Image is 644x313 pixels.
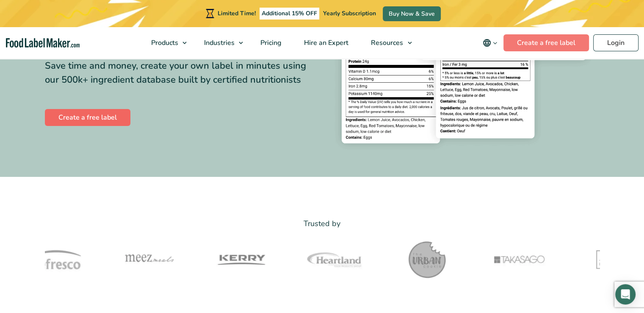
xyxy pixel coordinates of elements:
[249,27,291,59] a: Pricing
[149,38,179,48] span: Products
[45,59,316,87] div: Save time and money, create your own label in minutes using our 500k+ ingredient database built b...
[202,38,235,48] span: Industries
[258,38,282,48] span: Pricing
[260,8,319,20] span: Additional 15% OFF
[593,34,638,51] a: Login
[45,218,600,230] p: Trusted by
[193,27,247,59] a: Industries
[323,9,376,17] span: Yearly Subscription
[301,38,349,48] span: Hire an Expert
[503,34,589,51] a: Create a free label
[368,38,404,48] span: Resources
[615,284,636,305] div: Open Intercom Messenger
[293,27,358,59] a: Hire an Expert
[360,27,416,59] a: Resources
[383,6,441,21] a: Buy Now & Save
[45,109,130,126] a: Create a free label
[218,9,256,17] span: Limited Time!
[140,27,191,59] a: Products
